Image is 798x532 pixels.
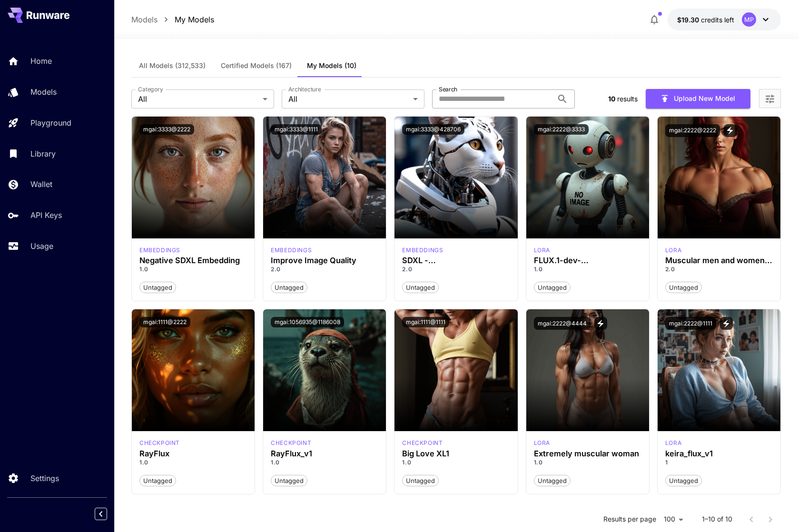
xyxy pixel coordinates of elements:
p: 2.0 [271,265,378,274]
div: FLUX.1 D [139,439,180,447]
div: SDXL 1.0 [402,439,443,447]
span: Untagged [666,283,701,293]
button: Untagged [534,474,571,487]
button: Collapse sidebar [95,508,107,520]
h3: FLUX.1-dev-[PERSON_NAME]-add-details [534,256,641,265]
p: embeddings [139,246,180,255]
p: 1.0 [139,458,247,467]
label: Architecture [288,85,321,93]
p: checkpoint [402,439,443,447]
span: Untagged [140,476,176,486]
div: FLUX.1 D [534,246,550,255]
span: Untagged [140,283,176,293]
p: 1.0 [139,265,247,274]
p: API Keys [30,209,62,221]
button: Untagged [665,281,702,294]
button: Untagged [534,281,571,294]
div: SDXL 1.0 [139,246,180,255]
span: Untagged [271,283,307,293]
span: All [138,93,259,105]
span: Certified Models (167) [221,61,292,70]
button: Open more filters [764,93,776,105]
button: $19.30056MP [668,9,781,30]
span: credits left [701,16,734,24]
button: mgai:2222@3333 [534,124,589,135]
div: Collapse sidebar [102,505,114,522]
div: Negative SDXL Embedding [139,256,247,265]
p: Settings [30,473,59,484]
h3: RayFlux_v1 [271,449,378,458]
label: Category [138,85,163,93]
button: Untagged [139,474,176,487]
button: Untagged [271,281,307,294]
button: mgai:3333@2222 [139,124,194,135]
p: 1.0 [271,458,378,467]
span: All Models (312,533) [139,61,206,70]
p: Library [30,148,56,159]
p: Results per page [603,515,656,524]
p: lora [534,439,550,447]
h3: Muscular men and women for Flux [665,256,773,265]
button: Untagged [402,474,439,487]
button: mgai:3333@1111 [271,124,322,135]
div: FLUX.1-dev-LoRA-add-details [534,256,641,265]
button: mgai:1056935@1186008 [271,317,344,327]
p: lora [534,246,550,255]
p: lora [665,246,681,255]
p: checkpoint [139,439,180,447]
p: Playground [30,117,71,128]
p: Home [30,55,52,67]
h3: Big Love XL1 [402,449,510,458]
button: Untagged [402,281,439,294]
h3: RayFlux [139,449,247,458]
h3: keira_flux_v1 [665,449,773,458]
p: Models [30,86,57,98]
div: MP [742,12,756,27]
div: SDXL 1.0 [271,246,312,255]
h3: Extremely muscular woman [534,449,641,458]
span: Untagged [403,283,438,293]
button: View trigger words [720,317,733,330]
img: no-image-qHGxvh9x.jpeg [526,117,649,238]
div: $19.30056 [677,15,734,25]
span: results [617,95,638,103]
p: 1.0 [534,458,641,467]
span: $19.30 [677,16,701,24]
span: Untagged [534,283,570,293]
button: mgai:3333@428706 [402,124,464,135]
button: Upload New Model [646,89,750,108]
p: 2.0 [402,265,510,274]
button: mgai:2222@4444 [534,317,591,330]
p: checkpoint [271,439,311,447]
div: SDXL - LoRA+Embedding - Eye Bleach [402,256,510,265]
button: Untagged [271,474,307,487]
button: View trigger words [724,124,737,137]
p: 2.0 [665,265,773,274]
button: View trigger words [594,317,607,330]
span: Untagged [534,476,570,486]
span: My Models (10) [307,61,356,70]
div: FLUX.1 D [665,439,681,447]
p: embeddings [271,246,312,255]
p: 1.0 [534,265,641,274]
nav: breadcrumb [131,14,214,25]
button: Untagged [139,281,176,294]
h3: Improve Image Quality [271,256,378,265]
button: mgai:1111@2222 [139,317,190,327]
a: Models [131,14,158,25]
p: embeddings [402,246,443,255]
p: 1–10 of 10 [702,515,732,524]
span: All [288,93,409,105]
button: mgai:1111@1111 [402,317,449,327]
span: 10 [608,95,615,103]
a: My Models [175,14,214,25]
p: lora [665,439,681,447]
label: Search [439,85,457,93]
p: Usage [30,240,53,252]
